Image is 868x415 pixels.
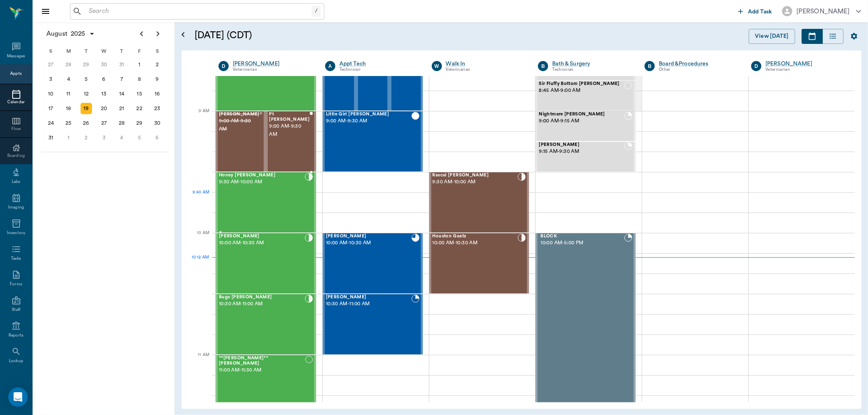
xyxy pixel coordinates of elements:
[81,132,92,143] div: Tuesday, September 2, 2025
[539,142,624,148] span: [PERSON_NAME]
[98,88,110,100] div: Wednesday, August 13, 2025
[45,132,57,143] div: Sunday, August 31, 2025
[446,60,526,68] a: Walk In
[63,88,74,100] div: Monday, August 11, 2025
[45,59,57,70] div: Sunday, July 27, 2025
[63,103,74,114] div: Monday, August 18, 2025
[219,178,305,186] span: 9:30 AM - 10:00 AM
[659,60,739,68] a: Board &Procedures
[216,50,316,111] div: CHECKED_OUT, 8:30 AM - 9:00 AM
[133,26,150,42] button: Previous page
[11,256,21,262] div: Tasks
[269,112,310,122] span: Pt [PERSON_NAME]
[12,307,20,313] div: Staff
[151,132,163,143] div: Saturday, September 6, 2025
[539,81,624,87] span: Sir Fluffy Bottom [PERSON_NAME]
[98,132,110,143] div: Wednesday, September 3, 2025
[151,59,163,70] div: Saturday, August 2, 2025
[429,233,529,294] div: CHECKED_IN, 10:00 AM - 10:30 AM
[116,132,127,143] div: Thursday, September 4, 2025
[116,88,127,100] div: Thursday, August 14, 2025
[326,117,411,125] span: 9:00 AM - 9:30 AM
[216,172,316,233] div: CHECKED_IN, 9:30 AM - 10:00 AM
[325,61,335,71] div: A
[150,26,166,42] button: Next page
[188,351,209,371] div: 11 AM
[765,66,846,73] div: Veterinarian
[233,60,313,68] a: [PERSON_NAME]
[10,281,22,287] div: Forms
[45,88,57,100] div: Sunday, August 10, 2025
[7,230,25,236] div: Inventory
[339,60,420,68] a: Appt Tech
[113,45,131,57] div: T
[326,234,411,239] span: [PERSON_NAME]
[326,300,411,308] span: 10:30 AM - 11:00 AM
[188,229,209,249] div: 10 AM
[134,88,145,100] div: Friday, August 15, 2025
[539,87,624,95] span: 8:45 AM - 9:00 AM
[219,295,305,300] span: Bugs [PERSON_NAME]
[219,356,305,366] span: **[PERSON_NAME]** [PERSON_NAME]
[216,111,266,172] div: CANCELED, 9:00 AM - 9:30 AM
[116,74,127,85] div: Thursday, August 7, 2025
[432,61,442,71] div: W
[776,4,868,19] button: [PERSON_NAME]
[433,239,518,247] span: 10:00 AM - 10:30 AM
[326,239,411,247] span: 10:00 AM - 10:30 AM
[219,234,305,239] span: [PERSON_NAME]
[178,19,188,50] button: Open calendar
[12,179,20,185] div: Labs
[42,45,60,57] div: S
[63,132,74,143] div: Monday, September 1, 2025
[116,117,127,129] div: Thursday, August 28, 2025
[323,233,423,294] div: READY_TO_CHECKOUT, 10:00 AM - 10:30 AM
[538,61,548,71] div: B
[323,50,356,111] div: CHECKED_OUT, 8:30 AM - 9:00 AM
[433,234,518,239] span: Houston Gaatz
[446,66,526,73] div: Veterinarian
[389,50,423,111] div: CHECKED_OUT, 8:30 AM - 9:00 AM
[134,59,145,70] div: Friday, August 1, 2025
[219,300,305,308] span: 10:30 AM - 11:00 AM
[69,28,87,39] span: 2025
[356,50,389,111] div: CHECKED_OUT, 8:30 AM - 9:00 AM
[749,29,795,44] button: View [DATE]
[98,103,110,114] div: Wednesday, August 20, 2025
[536,111,636,141] div: BOOKED, 9:00 AM - 9:15 AM
[98,117,110,129] div: Wednesday, August 27, 2025
[735,4,776,19] button: Add Task
[266,111,316,172] div: CHECKED_OUT, 9:00 AM - 9:30 AM
[116,103,127,114] div: Thursday, August 21, 2025
[765,60,846,68] a: [PERSON_NAME]
[7,53,26,59] div: Messages
[131,45,149,57] div: F
[216,233,316,294] div: CHECKED_IN, 10:00 AM - 10:30 AM
[216,294,316,355] div: CHECKED_IN, 10:30 AM - 11:00 AM
[188,107,209,127] div: 9 AM
[134,132,145,143] div: Friday, September 5, 2025
[219,117,260,133] span: 9:00 AM - 9:30 AM
[8,204,24,211] div: Imaging
[540,239,624,247] span: 10:00 AM - 5:00 PM
[134,74,145,85] div: Friday, August 8, 2025
[63,59,74,70] div: Monday, July 28, 2025
[8,387,28,407] div: Open Intercom Messenger
[219,112,260,117] span: [PERSON_NAME]
[219,173,305,178] span: Honey [PERSON_NAME]
[323,111,423,172] div: CHECKED_OUT, 9:00 AM - 9:30 AM
[269,122,310,139] span: 9:00 AM - 9:30 AM
[552,60,632,68] a: Bath & Surgery
[95,45,113,57] div: W
[148,45,166,57] div: S
[195,29,408,42] h5: [DATE] (CDT)
[323,294,423,355] div: BOOKED, 10:30 AM - 11:00 AM
[151,88,163,100] div: Saturday, August 16, 2025
[45,28,69,39] span: August
[552,66,632,73] div: Technician
[659,66,739,73] div: Other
